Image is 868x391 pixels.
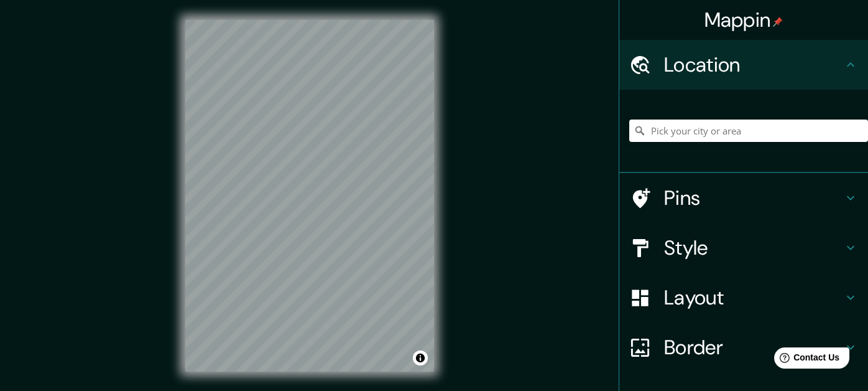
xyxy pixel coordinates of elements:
[757,342,854,377] iframe: Help widget launcher
[413,351,428,365] button: Toggle attribution
[664,52,843,77] h4: Location
[664,186,843,210] h4: Pins
[185,20,434,372] canvas: Map
[619,173,868,223] div: Pins
[664,235,843,260] h4: Style
[664,335,843,360] h4: Border
[619,323,868,372] div: Border
[629,120,868,142] input: Pick your city or area
[619,223,868,273] div: Style
[664,285,843,310] h4: Layout
[704,7,783,32] h4: Mappin
[619,273,868,323] div: Layout
[773,17,783,27] img: pin-icon.png
[619,40,868,90] div: Location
